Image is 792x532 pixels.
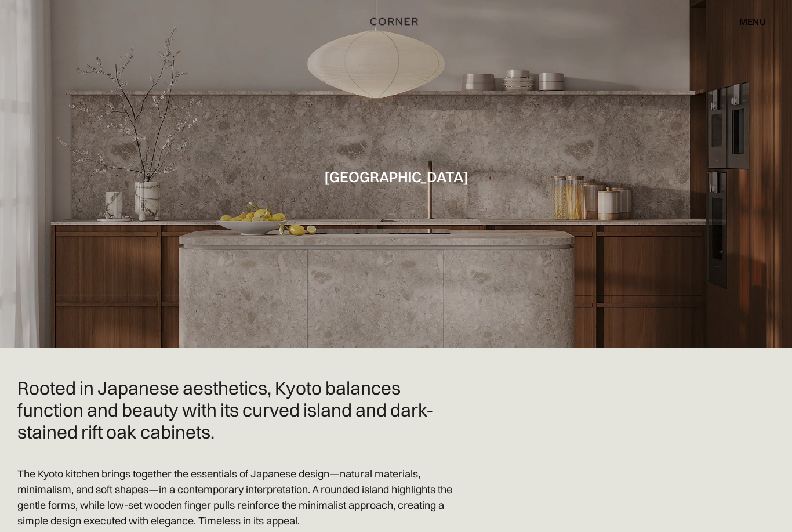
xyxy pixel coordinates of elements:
div: menu [739,17,766,26]
div: menu [728,12,766,31]
p: The Kyoto kitchen brings together the essentials of Japanese design—natural materials, minimalism... [17,466,453,529]
a: home [356,14,436,29]
h1: [GEOGRAPHIC_DATA] [324,169,468,184]
h2: Rooted in Japanese aesthetics, Kyoto balances function and beauty with its curved island and dark... [17,377,453,443]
